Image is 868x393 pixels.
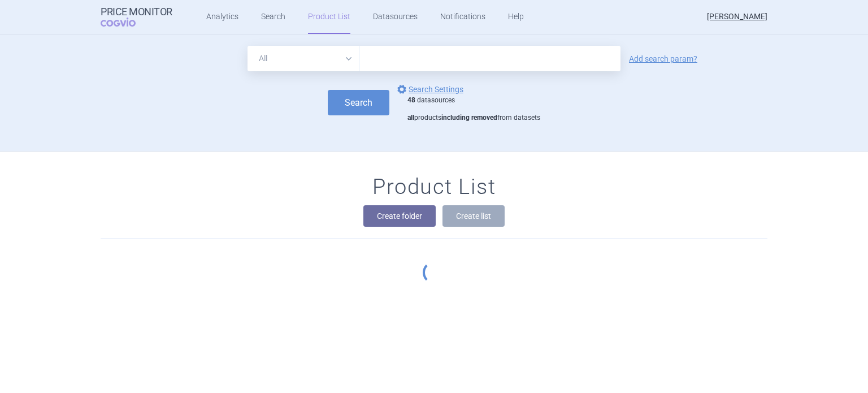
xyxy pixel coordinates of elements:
[101,18,151,27] span: COGVIO
[328,90,389,115] button: Search
[372,174,496,200] h1: Product List
[395,83,463,96] a: Search Settings
[101,6,172,18] strong: Price Monitor
[442,205,505,227] button: Create list
[407,114,414,122] strong: all
[629,55,697,63] a: Add search param?
[407,96,540,123] div: datasources products from datasets
[441,114,497,122] strong: including removed
[101,6,172,28] a: Price MonitorCOGVIO
[407,96,415,104] strong: 48
[363,205,436,227] button: Create folder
